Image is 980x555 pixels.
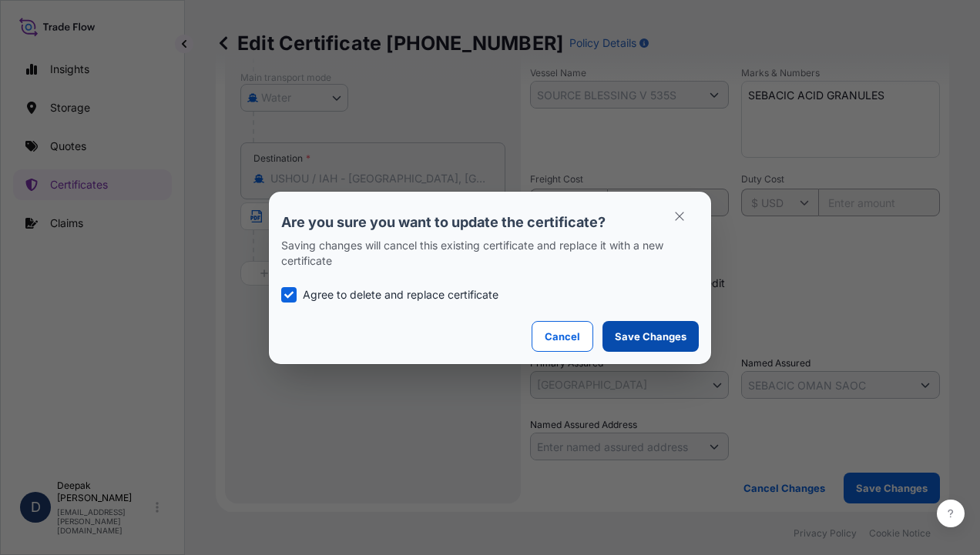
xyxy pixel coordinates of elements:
[303,287,498,303] p: Agree to delete and replace certificate
[532,321,593,352] button: Cancel
[281,213,699,232] p: Are you sure you want to update the certificate?
[615,329,686,344] p: Save Changes
[602,321,699,352] button: Save Changes
[281,238,699,269] p: Saving changes will cancel this existing certificate and replace it with a new certificate
[545,329,580,344] p: Cancel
